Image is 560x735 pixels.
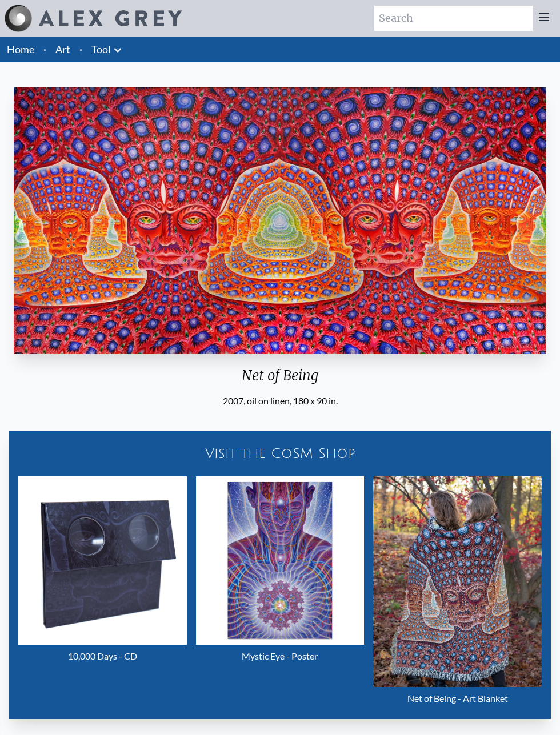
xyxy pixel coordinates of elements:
[374,6,533,31] input: Search
[373,476,542,686] img: Net of Being - Art Blanket
[75,37,87,62] li: ·
[14,435,546,472] a: Visit the CoSM Shop
[9,367,551,394] div: Net of Being
[39,37,51,62] li: ·
[18,645,187,668] div: 10,000 Days - CD
[9,394,551,408] div: 2007, oil on linen, 180 x 90 in.
[55,41,70,57] a: Art
[18,476,187,668] a: 10,000 Days - CD
[373,476,542,709] a: Net of Being - Art Blanket
[373,687,542,710] div: Net of Being - Art Blanket
[18,476,187,645] img: 10,000 Days - CD
[14,87,546,354] img: Net-of-Being-2021-Alex-Grey-watermarked.jpeg
[91,41,111,57] a: Tool
[196,645,365,668] div: Mystic Eye - Poster
[7,43,34,55] a: Home
[196,476,365,668] a: Mystic Eye - Poster
[196,476,365,645] img: Mystic Eye - Poster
